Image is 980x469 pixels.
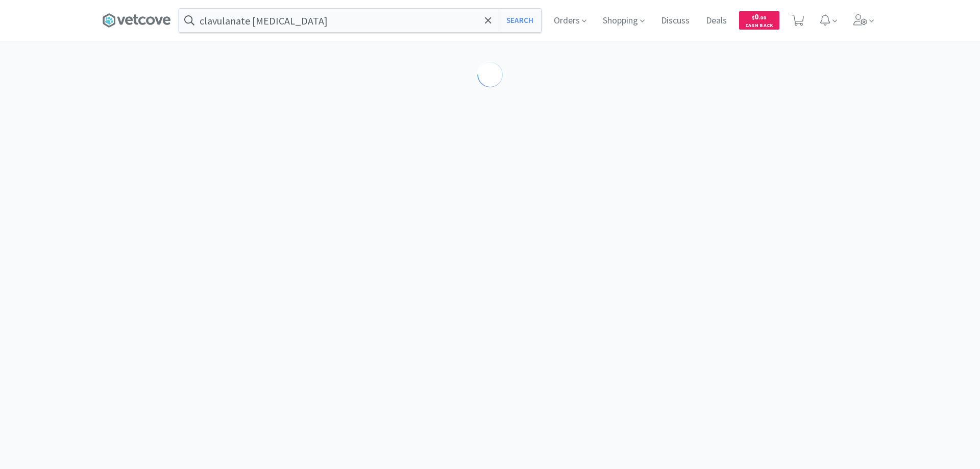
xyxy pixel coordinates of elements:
[752,14,754,21] span: $
[702,16,731,26] a: Deals
[745,23,773,30] span: Cash Back
[179,9,541,32] input: Search by item, sku, manufacturer, ingredient, size...
[752,12,766,21] span: 0
[758,14,766,21] span: . 00
[739,7,779,34] a: $0.00Cash Back
[657,16,694,26] a: Discuss
[499,9,541,32] button: Search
